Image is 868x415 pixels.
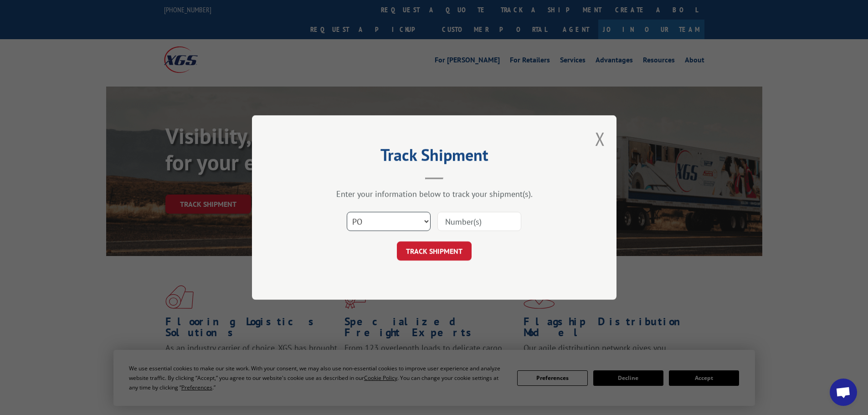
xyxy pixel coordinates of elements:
input: Number(s) [437,212,521,231]
div: Open chat [830,379,857,406]
h2: Track Shipment [298,149,571,166]
button: TRACK SHIPMENT [397,241,472,261]
button: Close modal [595,127,605,151]
div: Enter your information below to track your shipment(s). [298,189,571,199]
